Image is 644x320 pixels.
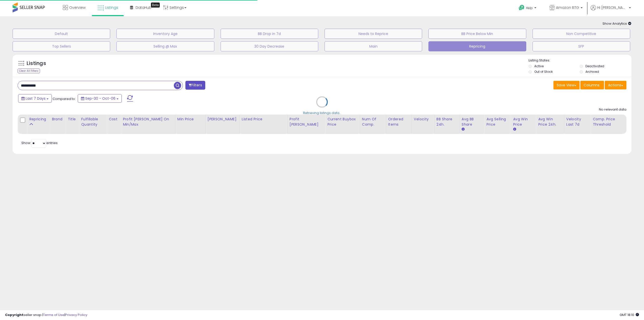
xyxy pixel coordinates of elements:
[116,29,214,39] button: Inventory Age
[556,5,579,10] span: Amazon BTG
[13,41,110,51] button: Top Sellers
[526,6,533,10] span: Help
[325,41,422,51] button: Main
[533,41,630,51] button: SFP
[116,41,214,51] button: Selling @ Max
[69,5,86,10] span: Overview
[515,1,541,16] a: Help
[518,5,525,11] i: Get Help
[591,5,631,16] a: Hi [PERSON_NAME]
[221,41,318,51] button: 30 Day Decrease
[13,29,110,39] button: Default
[105,5,118,10] span: Listings
[597,5,627,10] span: Hi [PERSON_NAME]
[151,3,160,8] div: Tooltip anchor
[303,111,341,115] div: Retrieving listings data..
[602,21,631,26] span: Show Analytics
[428,41,526,51] button: Repricing
[428,29,526,39] button: BB Price Below Min
[136,5,151,10] span: DataHub
[325,29,422,39] button: Needs to Reprice
[533,29,630,39] button: Non Competitive
[221,29,318,39] button: BB Drop in 7d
